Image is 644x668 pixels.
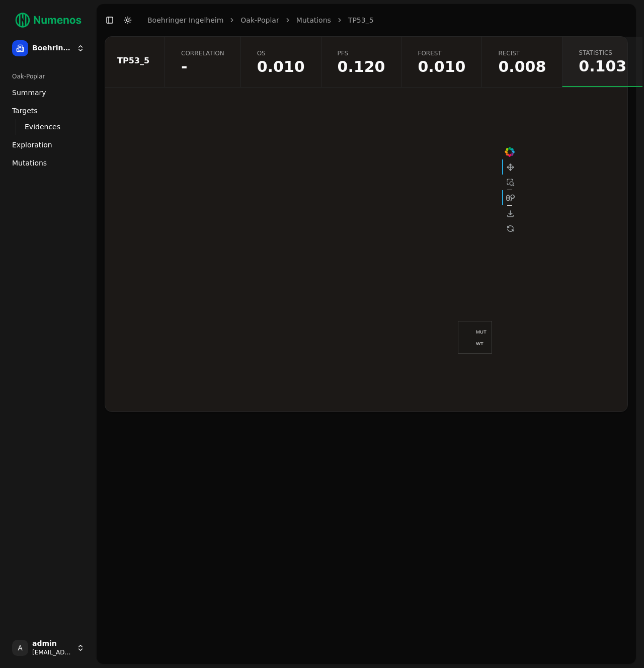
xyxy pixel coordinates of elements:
span: 0.103 [579,59,626,74]
a: Exploration [8,137,89,153]
div: TP53_5 [117,57,149,65]
a: TP53_5 [348,15,374,25]
a: PFS0.120 [321,37,401,87]
span: Mutations [12,158,47,168]
span: [EMAIL_ADDRESS] [32,648,72,656]
a: Targets [8,103,89,119]
span: Correlation [181,49,224,57]
span: 0.010 [257,59,305,74]
span: Forest [418,49,465,57]
button: Boehringer Ingelheim [8,36,89,60]
span: A [12,640,28,656]
span: Targets [12,106,38,116]
a: Correlation- [165,37,240,87]
span: OS [257,49,305,57]
span: Summary [12,88,46,98]
span: 0.008 [498,59,546,74]
a: Forest0.010 [401,37,481,87]
a: OS0.010 [240,37,321,87]
img: Numenos [8,8,89,32]
span: 0.120 [338,59,385,74]
nav: breadcrumb [147,15,374,25]
a: Mutations [8,155,89,171]
a: Boehringer Ingelheim [147,15,223,25]
a: Statistics0.103 [562,37,642,87]
span: PFS [338,49,385,57]
span: Evidences [25,122,60,132]
span: Exploration [12,140,52,150]
div: Oak-Poplar [8,68,89,85]
button: Aadmin[EMAIL_ADDRESS] [8,636,89,660]
a: Evidences [21,120,76,134]
a: Recist0.008 [481,37,562,87]
span: 0.010 [418,59,465,74]
a: Oak-Poplar [240,15,279,25]
a: Mutations [296,15,331,25]
button: Toggle Sidebar [103,13,117,27]
span: Recist [498,49,546,57]
span: - [181,59,224,74]
span: admin [32,639,72,648]
button: Toggle Dark Mode [121,13,135,27]
span: Statistics [579,49,626,57]
span: Boehringer Ingelheim [32,44,72,53]
a: Summary [8,85,89,101]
